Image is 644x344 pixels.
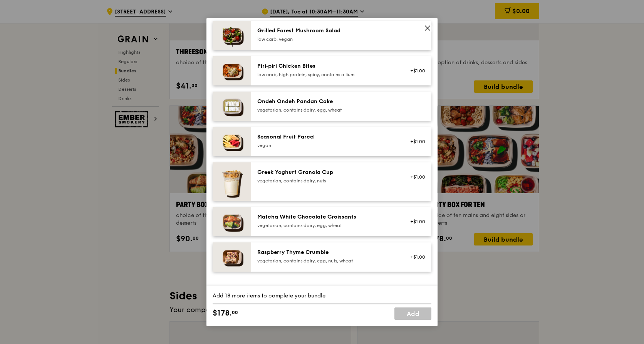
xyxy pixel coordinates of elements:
div: Ondeh Ondeh Pandan Cake [257,98,396,105]
div: low carb, high protein, spicy, contains allium [257,72,396,78]
div: vegetarian, contains dairy, egg, nuts, wheat [257,258,396,264]
span: $178. [213,307,232,319]
div: +$1.00 [405,68,425,74]
img: daily_normal_Ondeh_Ondeh_Pandan_Cake-HORZ.jpg [213,92,251,121]
div: vegetarian, contains dairy, nuts [257,178,396,184]
div: +$1.00 [405,139,425,145]
div: Grilled Forest Mushroom Salad [257,27,396,35]
a: Add [394,307,431,320]
span: Add-ons [308,284,336,291]
div: Greek Yoghurt Granola Cup [257,169,396,176]
div: vegan [257,142,396,149]
img: daily_normal_Seasonal_Fruit_Parcel__Horizontal_.jpg [213,127,251,156]
div: Seasonal Fruit Parcel [257,133,396,141]
img: daily_normal_Raspberry_Thyme_Crumble__Horizontal_.jpg [213,242,251,272]
div: +$1.00 [405,219,425,225]
img: daily_normal_Greek_Yoghurt_Granola_Cup.jpeg [213,162,251,201]
div: vegetarian, contains dairy, egg, wheat [257,107,396,113]
img: daily_normal_Matcha_White_Chocolate_Croissants-HORZ.jpg [213,207,251,236]
div: vegetarian, contains dairy, egg, wheat [257,222,396,229]
span: 00 [232,309,238,316]
div: +$1.00 [405,174,425,180]
img: daily_normal_Piri-Piri-Chicken-Bites-HORZ.jpg [213,56,251,85]
div: Piri‑piri Chicken Bites [257,62,396,70]
div: Matcha White Chocolate Croissants [257,213,396,221]
div: Add 18 more items to complete your bundle [213,292,431,300]
img: daily_normal_Grilled-Forest-Mushroom-Salad-HORZ.jpg [213,21,251,50]
div: Raspberry Thyme Crumble [257,249,396,256]
div: low carb, vegan [257,36,396,42]
div: +$1.00 [405,254,425,260]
